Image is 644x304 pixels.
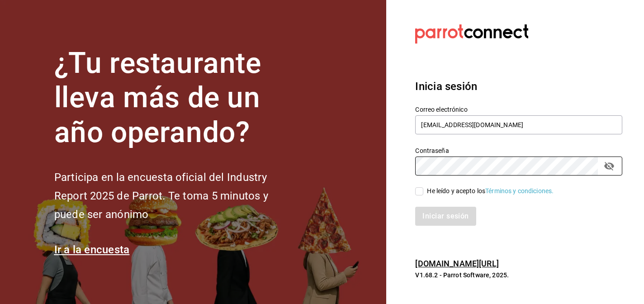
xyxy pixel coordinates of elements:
[415,106,622,112] label: Correo electrónico
[415,147,622,153] label: Contraseña
[415,78,622,95] h3: Inicia sesión
[54,243,130,256] a: Ir a la encuesta
[485,187,554,195] a: Términos y condiciones.
[54,168,298,223] h2: Participa en la encuesta oficial del Industry Report 2025 de Parrot. Te toma 5 minutos y puede se...
[54,46,298,150] h1: ¿Tu restaurante lleva más de un año operando?
[415,115,622,134] input: Ingresa tu correo electrónico
[427,186,554,196] div: He leído y acepto los
[601,158,617,174] button: passwordField
[415,271,622,280] p: V1.68.2 - Parrot Software, 2025.
[415,259,498,268] a: [DOMAIN_NAME][URL]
